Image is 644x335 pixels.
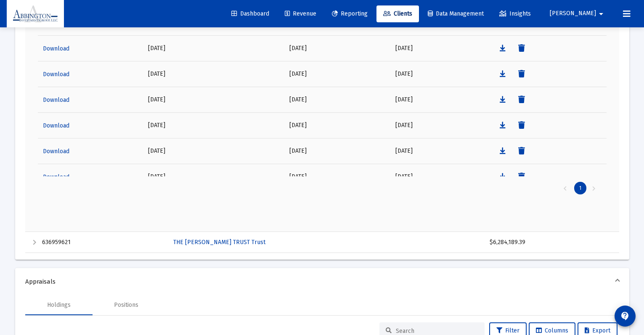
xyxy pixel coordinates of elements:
td: 636959621 [38,232,168,253]
span: Download [43,45,69,52]
span: Download [43,122,69,129]
span: Insights [499,10,531,17]
span: Filter [496,327,519,334]
td: [DATE] [285,61,391,87]
input: Search [396,327,478,335]
div: [DATE] [148,121,281,130]
mat-icon: contact_support [620,311,630,321]
div: [DATE] [148,70,281,78]
span: Revenue [285,10,316,17]
td: [DATE] [391,36,490,61]
td: [DATE] [285,87,391,113]
span: Export [585,327,610,334]
span: Appraisals [25,277,616,286]
td: Expand [25,232,38,253]
td: [DATE] [391,87,490,113]
div: [DATE] [148,96,281,104]
a: Revenue [278,5,323,22]
div: [DATE] [148,147,281,155]
mat-icon: arrow_drop_down [596,5,606,22]
a: THE [PERSON_NAME] TRUST Trust [172,236,266,248]
td: [DATE] [391,113,490,138]
span: Download [43,148,69,155]
a: Dashboard [225,5,276,22]
span: Clients [383,10,412,17]
div: [DATE] [148,44,281,53]
span: [PERSON_NAME] [550,10,596,17]
div: Page 1 [574,182,586,194]
div: Holdings [47,301,71,309]
div: Positions [114,301,138,309]
img: Dashboard [13,5,58,22]
td: [DATE] [285,113,391,138]
div: Next Page [587,182,601,194]
span: Columns [536,327,568,334]
td: [DATE] [285,164,391,190]
td: [DATE] [391,61,490,87]
a: Data Management [421,5,490,22]
span: THE [PERSON_NAME] TRUST Trust [173,239,265,246]
div: Previous Page [558,182,572,194]
span: Data Management [428,10,484,17]
div: $6,284,189.39 [490,238,615,247]
mat-expansion-panel-header: Appraisals [15,268,629,295]
a: Reporting [325,5,374,22]
div: Page Navigation [38,176,607,200]
td: [DATE] [391,138,490,164]
span: Download [43,173,69,181]
td: [DATE] [391,164,490,190]
td: [DATE] [285,138,391,164]
span: Reporting [332,10,368,17]
button: [PERSON_NAME] [540,5,616,22]
span: Dashboard [231,10,269,17]
span: Download [43,71,69,78]
span: Download [43,96,69,104]
td: [DATE] [285,36,391,61]
a: Insights [493,5,538,22]
div: [DATE] [148,173,281,181]
a: Clients [376,5,419,22]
